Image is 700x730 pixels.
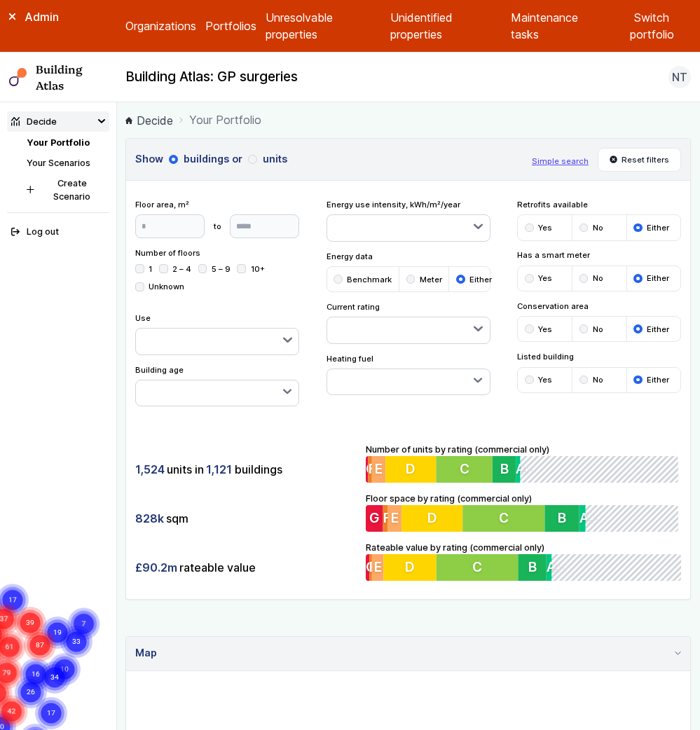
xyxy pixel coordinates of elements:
[366,492,682,532] div: Floor space by rating (commercial only)
[135,560,177,575] span: £90.2m
[383,505,388,532] button: F
[528,559,537,576] span: B
[375,460,383,477] span: E
[668,66,691,88] button: NT
[135,199,299,238] div: Floor area, m²
[369,509,380,526] span: G
[402,505,464,532] button: D
[391,509,399,526] span: E
[532,156,589,167] button: Simple search
[460,460,470,477] span: C
[517,460,526,477] span: A
[369,559,377,576] span: F
[437,456,493,483] button: C
[135,247,299,303] div: Number of floors
[27,137,90,148] a: Your Portfolio
[135,364,299,407] div: Building age
[582,509,591,526] span: A
[521,460,540,477] span: A+
[368,456,371,483] button: F
[517,301,681,312] span: Conservation area
[135,151,523,167] h3: Show
[464,505,547,532] button: C
[613,9,692,43] button: Switch portfolio
[388,505,402,532] button: E
[327,251,490,293] div: Energy data
[383,509,391,526] span: F
[517,351,681,362] span: Listed building
[368,460,376,477] span: F
[372,456,386,483] button: E
[517,456,521,483] button: A
[369,554,372,581] button: F
[547,554,551,581] button: A
[327,301,490,344] div: Current rating
[428,509,438,526] span: D
[135,505,357,532] div: sqm
[517,249,681,261] span: Has a smart meter
[547,505,582,532] button: B
[206,462,232,477] span: 1,121
[472,559,482,576] span: C
[205,18,256,34] a: Portfolios
[135,214,299,238] form: to
[9,68,27,86] img: main-0bbd2752.svg
[266,9,381,43] a: Unresolvable properties
[366,456,369,483] button: G
[405,559,415,576] span: D
[327,353,490,396] div: Heating fuel
[135,554,357,581] div: rateable value
[494,456,518,483] button: B
[383,554,436,581] button: D
[582,505,588,532] button: A
[672,69,687,85] span: NT
[126,637,690,671] summary: Map
[588,509,606,526] span: A+
[501,460,509,477] span: B
[372,554,384,581] button: E
[511,9,604,43] a: Maintenance tasks
[374,559,382,576] span: E
[547,559,556,576] span: A
[598,148,682,172] button: Reset filters
[366,505,383,532] button: G
[366,460,376,477] span: G
[22,173,109,207] button: Create Scenario
[500,509,510,526] span: C
[366,559,376,576] span: G
[27,158,90,168] a: Your Scenarios
[135,511,164,526] span: 828k
[406,460,416,477] span: D
[7,222,109,242] button: Log out
[125,112,173,129] a: Decide
[437,554,519,581] button: C
[366,541,682,581] div: Rateable value by rating (commercial only)
[135,462,165,477] span: 1,524
[135,456,357,483] div: units in buildings
[385,456,437,483] button: D
[366,443,682,483] div: Number of units by rating (commercial only)
[11,115,57,128] div: Decide
[125,18,196,34] a: Organizations
[327,199,490,242] div: Energy use intensity, kWh/m²/year
[517,199,681,210] span: Retrofits available
[560,509,568,526] span: B
[521,456,522,483] button: A+
[135,312,299,355] div: Use
[125,68,298,86] h2: Building Atlas: GP surgeries
[390,9,502,43] a: Unidentified properties
[189,111,261,128] span: Your Portfolio
[366,554,369,581] button: G
[7,111,109,132] summary: Decide
[519,554,547,581] button: B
